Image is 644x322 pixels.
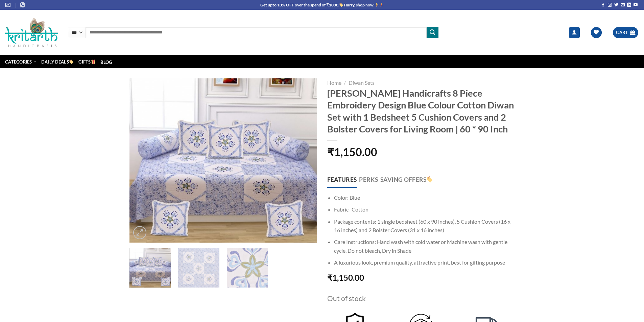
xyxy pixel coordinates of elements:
img: Kritarth Handicrafts [5,18,58,48]
span: Fabric- Cotton [334,206,368,213]
img: Embroidery Cotton Diwan Sets [129,246,171,288]
a: Blog [100,58,112,66]
span: ₹ [327,273,332,282]
img: 🏃 [380,3,384,7]
a: Home [327,79,341,86]
a: Login [569,27,580,38]
a: Send us an email [621,3,625,7]
img: Embroidery Cotton Diwan Sets [178,248,219,289]
span: Perks [359,175,378,184]
a: Daily Deals [41,56,74,67]
bdi: 1,150.00 [327,145,377,158]
img: Embroidery Cotton Diwan Sets [227,248,268,289]
span: Care Instructions: Hand wash with cold water or Machine wash with gentle cycle, Do not bleach, Dr... [334,239,507,254]
img: Embroidery Cotton Diwan Sets [129,78,317,243]
bdi: 1,150.00 [327,273,364,282]
span: Cart [616,29,628,36]
img: 🎁 [91,59,96,64]
span: / [344,79,346,86]
a: Follow on Instagram [608,3,612,7]
span: Package contents: 1 single bedsheet (60 x 90 inches), 5 Cushion Covers (16 x 16 inches) and 2 Bol... [334,218,510,233]
span: Features [327,175,357,184]
a: Diwan Sets [349,79,375,86]
a: Wishlist [591,27,602,38]
span: A luxurious look, premium quality, attractive print, best for gifting purpose [334,259,505,266]
a: Follow on Facebook [601,3,605,7]
a: Follow on LinkedIn [627,3,631,7]
a: Categories [5,55,37,68]
b: Get upto 10% OFF over the spend of ₹1000, Hurry, shop now! [260,2,375,7]
a: Zoom [133,226,146,239]
span: Color: Blue [334,194,360,201]
a: View cart [613,27,638,38]
span: ₹ [327,145,334,158]
a: Gifts [78,56,96,67]
a: Follow on YouTube [634,3,638,7]
img: 🏃 [375,3,379,7]
a: Follow on Twitter [614,3,618,7]
nav: Breadcrumb [327,78,515,87]
img: 🏷️ [69,59,74,64]
img: 🏷️ [339,3,343,7]
h1: [PERSON_NAME] Handicrafts 8 Piece Embroidery Design Blue Colour Cotton Diwan Set with 1 Bedsheet ... [327,87,515,135]
span: Saving offers [380,175,433,184]
img: 🏷️ [427,176,433,182]
button: Submit [427,27,438,38]
p: Out of stock [327,293,515,304]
